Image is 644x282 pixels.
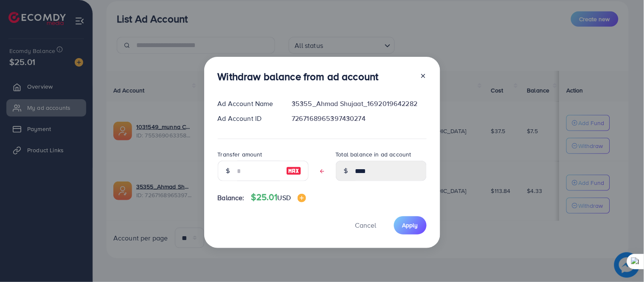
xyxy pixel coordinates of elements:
div: 35355_Ahmad Shujaat_1692019642282 [285,99,433,109]
span: USD [278,193,291,202]
label: Total balance in ad account [336,150,411,159]
button: Cancel [345,216,387,235]
span: Balance: [218,193,245,203]
div: Ad Account ID [211,114,285,123]
button: Apply [394,216,427,235]
label: Transfer amount [218,150,262,159]
h4: $25.01 [251,192,306,203]
img: image [298,194,306,202]
div: 7267168965397430274 [285,114,433,123]
h3: Withdraw balance from ad account [218,70,379,83]
div: Ad Account Name [211,99,285,109]
span: Apply [402,221,418,229]
span: Cancel [355,221,377,230]
img: image [286,166,301,176]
